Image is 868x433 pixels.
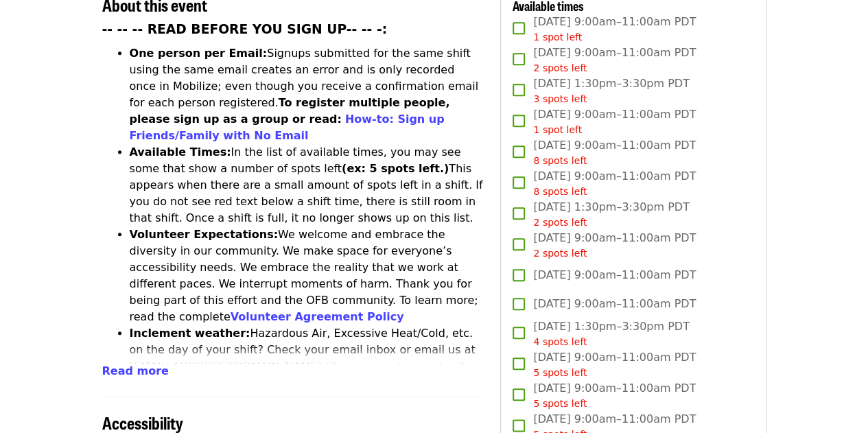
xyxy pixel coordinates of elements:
span: 5 spots left [533,367,587,378]
strong: Available Times: [130,145,231,159]
strong: Volunteer Expectations: [130,228,279,241]
li: We welcome and embrace the diversity in our community. We make space for everyone’s accessibility... [130,226,484,325]
span: [DATE] 9:00am–11:00am PDT [533,168,696,199]
span: [DATE] 1:30pm–3:30pm PDT [533,75,689,106]
span: 2 spots left [533,248,587,259]
span: [DATE] 9:00am–11:00am PDT [533,267,696,283]
span: 5 spots left [533,398,587,409]
strong: Inclement weather: [130,327,250,340]
span: 8 spots left [533,155,587,166]
span: 8 spots left [533,186,587,197]
span: [DATE] 9:00am–11:00am PDT [533,380,696,411]
button: Read more [102,363,169,379]
li: Signups submitted for the same shift using the same email creates an error and is only recorded o... [130,45,484,144]
strong: One person per Email: [130,47,268,60]
strong: -- -- -- READ BEFORE YOU SIGN UP-- -- -: [102,22,388,36]
a: How-to: Sign up Friends/Family with No Email [130,113,445,142]
span: [DATE] 9:00am–11:00am PDT [533,106,696,137]
span: 3 spots left [533,93,587,104]
li: Hazardous Air, Excessive Heat/Cold, etc. on the day of your shift? Check your email inbox or emai... [130,325,484,408]
span: [DATE] 9:00am–11:00am PDT [533,296,696,312]
span: 1 spot left [533,124,582,135]
span: 2 spots left [533,62,587,73]
strong: To register multiple people, please sign up as a group or read: [130,96,450,126]
span: [DATE] 9:00am–11:00am PDT [533,14,696,45]
span: [DATE] 1:30pm–3:30pm PDT [533,199,689,230]
span: 2 spots left [533,217,587,228]
span: Read more [102,364,169,377]
span: [DATE] 9:00am–11:00am PDT [533,45,696,75]
span: [DATE] 9:00am–11:00am PDT [533,230,696,261]
li: In the list of available times, you may see some that show a number of spots left This appears wh... [130,144,484,226]
a: Volunteer Agreement Policy [231,310,404,323]
span: [DATE] 9:00am–11:00am PDT [533,137,696,168]
strong: (ex: 5 spots left.) [342,162,449,175]
span: 1 spot left [533,32,582,43]
span: [DATE] 1:30pm–3:30pm PDT [533,318,689,349]
span: 4 spots left [533,336,587,347]
span: [DATE] 9:00am–11:00am PDT [533,349,696,380]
